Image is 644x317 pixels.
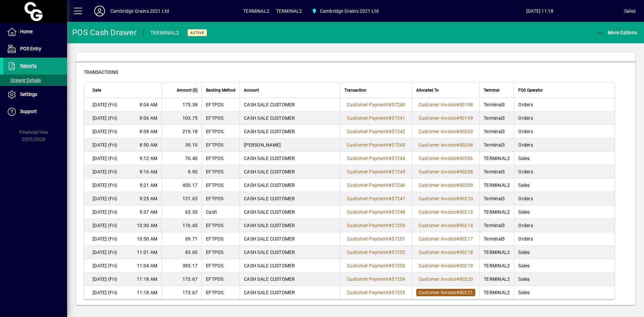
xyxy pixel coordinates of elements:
span: Customer Invoice [419,196,456,201]
td: CASH SALE CUSTOMER [239,219,340,232]
td: CASH SALE CUSTOMER [239,232,340,246]
span: # [388,290,391,295]
span: Active [190,31,204,35]
span: 57251 [391,236,405,242]
span: Transaction [344,87,366,94]
td: CASH SALE CUSTOMER [239,152,340,165]
span: Customer Invoice [419,142,456,148]
span: Customer Invoice [419,169,456,174]
span: 8:04 AM [140,101,157,108]
span: [DATE] (Fri) [93,128,117,135]
a: Customer Invoice#90217 [416,235,476,243]
td: EFTPOS [202,165,239,178]
td: 173.67 [161,286,202,299]
span: 90209 [459,182,473,188]
td: TERMINAL2 [479,272,514,286]
span: [DATE] (Fri) [93,115,117,121]
span: 57253 [391,263,405,268]
td: EFTPOS [202,232,239,246]
a: Customer Payment#57253 [344,262,408,269]
a: Support [3,103,67,120]
span: 90219 [459,263,473,268]
span: Customer Invoice [419,263,456,268]
span: # [456,115,459,121]
a: Customer Payment#57251 [344,235,408,243]
a: Customer Invoice#90200 [416,128,476,135]
a: Customer Payment#57243 [344,141,408,149]
span: 90220 [459,276,473,282]
div: Sales [624,6,636,16]
span: Customer Payment [347,236,388,242]
span: 90218 [459,250,473,255]
span: Home [20,29,33,34]
span: # [456,263,459,268]
div: POS Cash Drawer [72,27,137,38]
td: 39.10 [161,138,202,152]
span: # [388,129,391,134]
span: # [456,223,459,228]
span: Customer Payment [347,115,388,121]
td: 450.17 [161,178,202,192]
span: # [456,142,459,148]
span: # [388,115,391,121]
span: Customer Invoice [419,236,456,242]
span: # [388,263,391,268]
span: 9:16 AM [140,168,157,175]
td: EFTPOS [202,219,239,232]
span: # [388,276,391,282]
span: # [456,209,459,215]
span: Customer Payment [347,182,388,188]
a: Home [3,23,67,40]
td: Sales [514,246,614,259]
td: TERMINAL2 [479,152,514,165]
a: Customer Invoice#90214 [416,222,476,229]
span: # [456,290,459,295]
span: 90200 [459,129,473,134]
td: TERMINAL2 [479,259,514,272]
a: Customer Payment#57248 [344,208,408,216]
span: Date [93,87,101,94]
a: Customer Payment#57246 [344,181,408,189]
span: Customer Invoice [419,115,456,121]
td: EFTPOS [202,125,239,138]
td: CASH SALE CUSTOMER [239,98,340,111]
span: # [388,236,391,242]
span: 90199 [459,115,473,121]
td: CASH SALE CUSTOMER [239,192,340,205]
td: Terminal3 [479,165,514,178]
a: Customer Invoice#90218 [416,249,476,256]
span: Terminal [484,87,499,94]
span: # [456,102,459,107]
span: # [456,129,459,134]
td: TERMINAL2 [479,178,514,192]
td: EFTPOS [202,272,239,286]
span: 57250 [391,223,405,228]
td: Orders [514,138,614,152]
span: # [456,156,459,161]
td: Terminal3 [479,219,514,232]
span: Reports [20,63,37,68]
span: TERMINAL2 [243,6,269,16]
td: 69.71 [161,232,202,246]
span: Support [20,109,37,114]
span: Customer Payment [347,250,388,255]
span: 90221 [459,290,473,295]
span: 90212 [459,209,473,215]
td: Sales [514,259,614,272]
span: 57247 [391,196,405,201]
span: Customer Invoice [419,182,456,188]
td: TERMINAL2 [479,286,514,299]
td: Cash [202,205,239,219]
span: Customer Invoice [419,223,456,228]
td: EFTPOS [202,178,239,192]
span: Customer Payment [347,276,388,282]
span: 90204 [459,142,473,148]
span: # [456,250,459,255]
td: 219.18 [161,125,202,138]
td: Orders [514,192,614,205]
span: Transactions [84,69,118,75]
span: # [456,276,459,282]
span: Cambridge Grains 2021 Ltd [320,6,379,16]
span: # [388,102,391,107]
span: # [388,182,391,188]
